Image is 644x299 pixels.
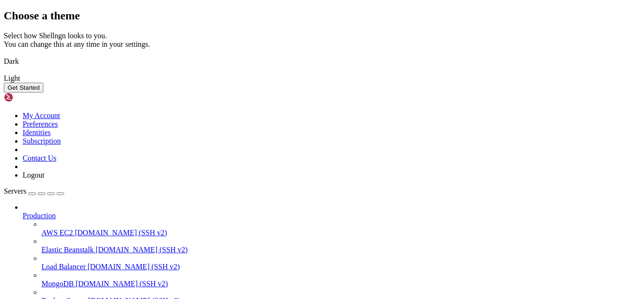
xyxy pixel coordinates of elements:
[75,280,168,288] span: [DOMAIN_NAME] (SSH v2)
[88,263,180,271] span: [DOMAIN_NAME] (SSH v2)
[41,280,74,288] span: MongoDB
[23,212,640,220] a: Production
[23,128,51,137] a: Identities
[4,187,26,195] span: Servers
[41,263,86,271] span: Load Balancer
[4,74,640,83] div: Light
[41,237,640,254] li: Elastic Beanstalk [DOMAIN_NAME] (SSH v2)
[41,280,640,288] a: MongoDB [DOMAIN_NAME] (SSH v2)
[41,246,640,254] a: Elastic Beanstalk [DOMAIN_NAME] (SSH v2)
[41,271,640,288] li: MongoDB [DOMAIN_NAME] (SSH v2)
[23,111,60,120] a: My Account
[41,254,640,271] li: Load Balancer [DOMAIN_NAME] (SSH v2)
[96,246,188,254] span: [DOMAIN_NAME] (SSH v2)
[41,246,94,254] span: Elastic Beanstalk
[4,93,58,102] img: Shellngn
[23,137,61,145] a: Subscription
[4,9,640,22] h2: Choose a theme
[41,229,640,237] a: AWS EC2 [DOMAIN_NAME] (SSH v2)
[4,187,64,195] a: Servers
[41,229,73,237] span: AWS EC2
[23,171,44,179] a: Logout
[41,263,640,271] a: Load Balancer [DOMAIN_NAME] (SSH v2)
[41,220,640,237] li: AWS EC2 [DOMAIN_NAME] (SSH v2)
[23,212,56,220] span: Production
[4,57,640,66] div: Dark
[4,32,640,49] div: Select how Shellngn looks to you. You can change this at any time in your settings.
[75,229,167,237] span: [DOMAIN_NAME] (SSH v2)
[23,154,57,162] a: Contact Us
[23,120,58,128] a: Preferences
[4,83,43,93] button: Get Started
